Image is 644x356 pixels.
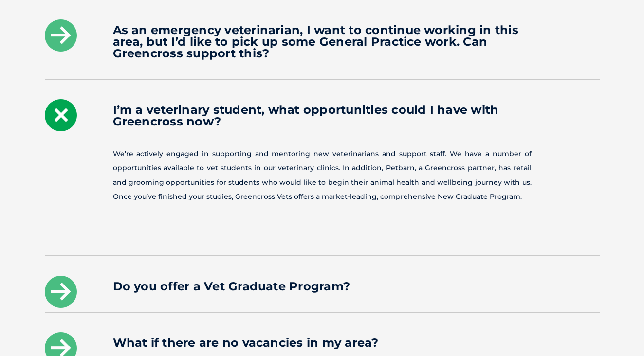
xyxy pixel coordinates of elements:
h4: Do you offer a Vet Graduate Program? [113,281,532,292]
p: We’re actively engaged in supporting and mentoring new veterinarians and support staff. We have a... [113,147,532,204]
button: Search [625,44,635,54]
h4: What if there are no vacancies in my area? [113,337,532,349]
h4: As an emergency veterinarian, I want to continue working in this area, but I’d like to pick up so... [113,24,532,59]
h4: I’m a veterinary student, what opportunities could I have with Greencross now? [113,104,532,127]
